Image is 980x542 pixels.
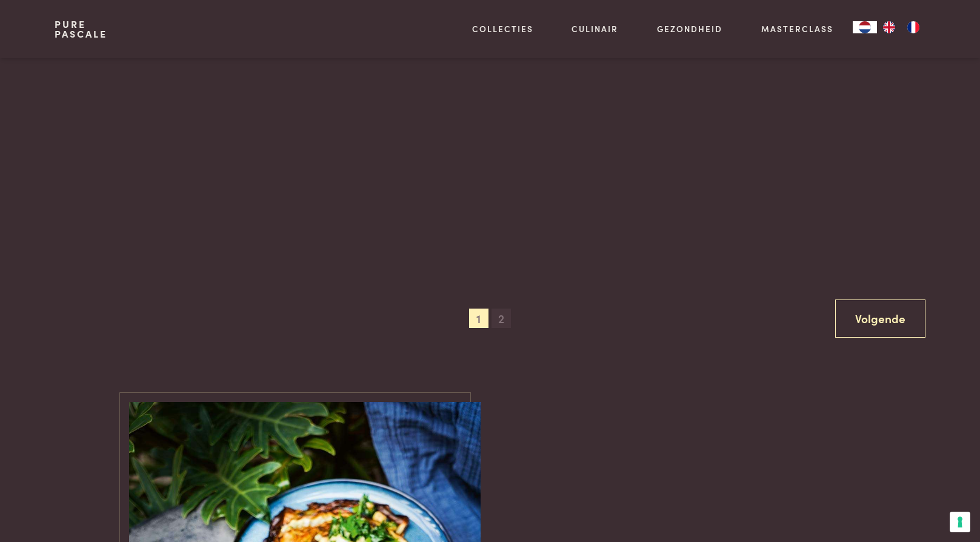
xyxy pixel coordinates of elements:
[853,21,877,33] div: Language
[572,22,618,35] a: Culinair
[853,21,877,33] a: NL
[901,21,925,33] a: FR
[469,309,488,328] span: 1
[492,309,511,328] span: 2
[657,22,722,35] a: Gezondheid
[877,21,925,33] ul: Language list
[472,22,533,35] a: Collecties
[55,19,107,39] a: PurePascale
[761,22,833,35] a: Masterclass
[877,21,901,33] a: EN
[835,299,925,338] a: Volgende
[853,21,925,33] aside: Language selected: Nederlands
[950,512,970,532] button: Uw voorkeuren voor toestemming voor trackingtechnologieën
